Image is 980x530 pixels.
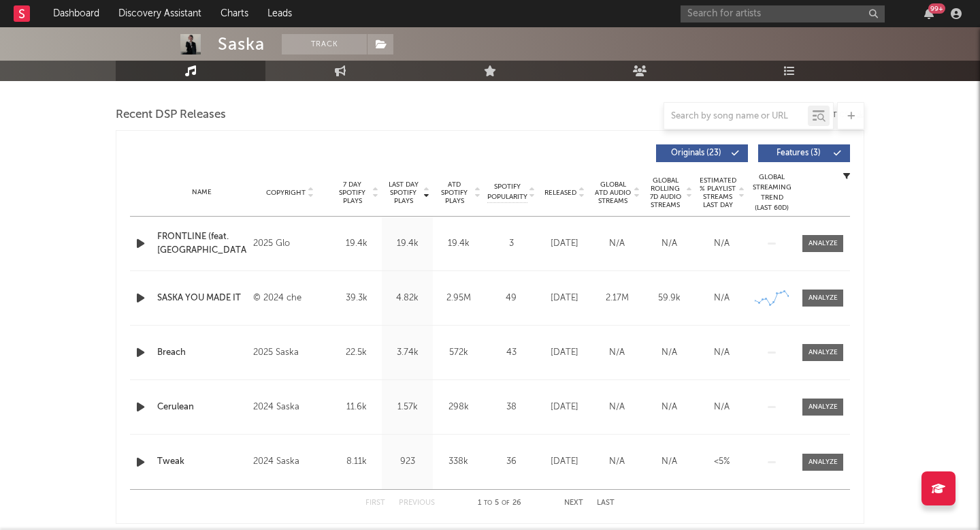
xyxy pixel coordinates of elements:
[597,499,615,507] button: Last
[564,499,583,507] button: Next
[664,111,808,122] input: Search by song name or URL
[436,292,480,305] div: 2.95M
[924,8,934,19] button: 99+
[699,237,745,251] div: N/A
[699,346,745,360] div: N/A
[334,292,378,305] div: 39.3k
[282,34,367,54] button: Track
[253,345,327,361] div: 2025 Saska
[385,346,429,360] div: 3.74k
[253,290,327,307] div: © 2024 che
[594,401,640,414] div: N/A
[399,499,435,507] button: Previous
[699,176,736,209] span: Estimated % Playlist Streams Last Day
[647,176,684,209] span: Global Rolling 7D Audio Streams
[253,454,327,470] div: 2024 Saska
[758,144,850,162] button: Features(3)
[647,401,692,414] div: N/A
[656,144,748,162] button: Originals(23)
[436,181,472,205] span: ATD Spotify Plays
[334,346,378,360] div: 22.5k
[594,455,640,469] div: N/A
[542,401,587,414] div: [DATE]
[157,401,246,414] a: Cerulean
[665,149,728,157] span: Originals ( 23 )
[502,500,510,506] span: of
[487,455,535,469] div: 36
[385,401,429,414] div: 1.57k
[487,237,535,251] div: 3
[157,346,246,360] a: Breach
[767,149,830,157] span: Features ( 3 )
[928,3,945,14] div: 99 +
[385,292,429,305] div: 4.82k
[385,181,421,205] span: Last Day Spotify Plays
[647,346,692,360] div: N/A
[436,346,480,360] div: 572k
[436,237,480,251] div: 19.4k
[594,292,640,305] div: 2.17M
[699,455,745,469] div: <5%
[647,292,692,305] div: 59.9k
[484,500,492,506] span: to
[699,292,745,305] div: N/A
[253,399,327,416] div: 2024 Saska
[157,187,246,198] div: Name
[157,230,246,257] a: FRONTLINE (feat. [GEOGRAPHIC_DATA])
[542,237,587,251] div: [DATE]
[334,237,378,251] div: 19.4k
[681,5,885,22] input: Search for artists
[334,181,370,205] span: 7 Day Spotify Plays
[487,401,535,414] div: 38
[436,455,480,469] div: 338k
[594,346,640,360] div: N/A
[544,189,576,197] span: Released
[266,189,306,197] span: Copyright
[436,401,480,414] div: 298k
[751,172,792,213] div: Global Streaming Trend (Last 60D)
[157,455,246,469] a: Tweak
[385,237,429,251] div: 19.4k
[647,237,692,251] div: N/A
[542,455,587,469] div: [DATE]
[487,292,535,305] div: 49
[334,455,378,469] div: 8.11k
[542,346,587,360] div: [DATE]
[253,236,327,252] div: 2025 Glo
[157,292,246,305] a: SASKA YOU MADE IT
[594,237,640,251] div: N/A
[647,455,692,469] div: N/A
[487,346,535,360] div: 43
[487,182,527,202] span: Spotify Popularity
[542,292,587,305] div: [DATE]
[385,455,429,469] div: 923
[594,181,632,205] span: Global ATD Audio Streams
[462,495,537,512] div: 1 5 26
[334,401,378,414] div: 11.6k
[699,401,745,414] div: N/A
[365,499,385,507] button: First
[218,34,265,54] div: Saska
